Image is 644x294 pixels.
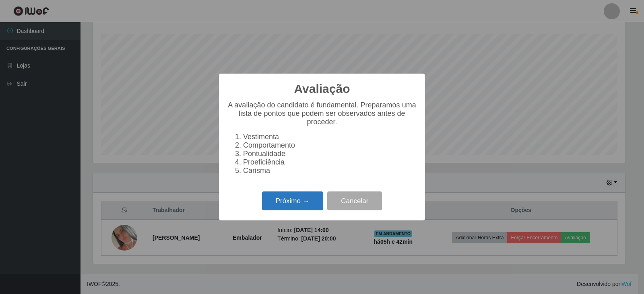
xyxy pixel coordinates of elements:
button: Próximo → [262,191,323,210]
h2: Avaliação [294,82,350,96]
li: Carisma [243,167,417,175]
li: Pontualidade [243,150,417,158]
p: A avaliação do candidato é fundamental. Preparamos uma lista de pontos que podem ser observados a... [227,101,417,126]
button: Cancelar [327,191,382,210]
li: Vestimenta [243,133,417,141]
li: Comportamento [243,141,417,150]
li: Proeficiência [243,158,417,167]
